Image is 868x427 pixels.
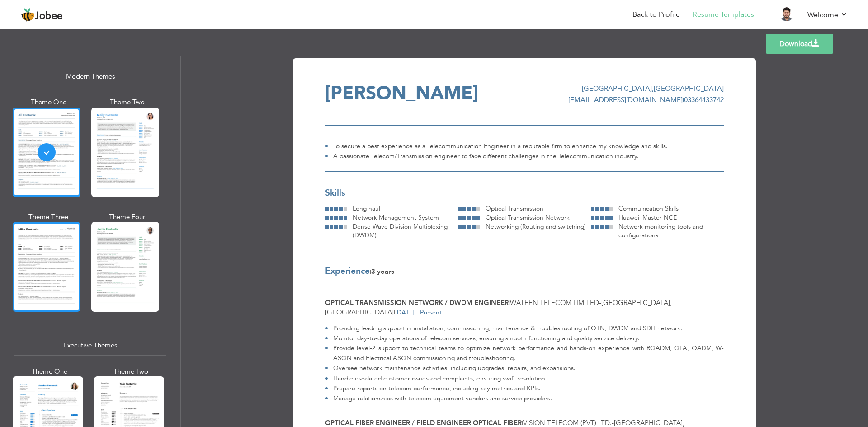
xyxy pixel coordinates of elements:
[683,95,684,104] span: |
[582,84,724,93] span: [GEOGRAPHIC_DATA] [GEOGRAPHIC_DATA]
[325,384,724,394] li: Prepare reports on telecom performance, including key metrics and KPIs.
[325,80,478,106] span: [PERSON_NAME]
[486,222,586,231] span: Networking (Routing and switching)
[652,84,654,93] span: ,
[779,7,794,21] img: Profile Img
[395,308,442,317] span: [DATE] - Present
[325,324,724,333] li: Providing leading support in installation, commissioning, maintenance & troubleshooting of OTN, D...
[93,98,161,107] div: Theme Two
[370,267,371,276] span: |
[325,141,668,151] li: To secure a best experience as a Telecommunication Engineer in a reputable firm to enhance my kno...
[20,8,35,22] img: jobee.io
[96,367,166,376] div: Theme Two
[486,213,570,222] span: Optical Transmission Network
[325,298,509,307] span: Optical Transmission Network / DWDM Engineer
[599,298,601,307] span: -
[632,9,680,20] a: Back to Profile
[14,67,166,86] div: Modern Themes
[618,204,679,213] span: Communication Skills
[618,213,677,222] span: Huawei iMaster NCE
[807,9,848,20] a: Welcome
[684,95,724,104] span: 03364433742
[486,204,543,213] span: Optical Transmission
[394,308,395,317] span: |
[371,267,394,276] span: 3 Years
[14,98,82,107] div: Theme One
[568,95,683,104] span: [EMAIL_ADDRESS][DOMAIN_NAME]
[601,298,670,307] span: [GEOGRAPHIC_DATA]
[325,374,724,384] li: Handle escalated customer issues and complaints, ensuring swift resolution.
[325,363,724,373] li: Oversee network maintenance activities, including upgrades, repairs, and expansions.
[325,333,724,343] li: Monitor day-to-day operations of telecom services, ensuring smooth functioning and quality servic...
[618,222,703,240] span: Network monitoring tools and configurations
[353,213,439,222] span: Network Management System
[353,222,448,240] span: Dense Wave Division Multiplexing (DWDM)
[510,298,599,307] span: Wateen Telecom Limited
[353,204,380,213] span: Long haul
[35,11,63,21] span: Jobee
[325,151,668,161] li: A passionate Telecom/Transmission engineer to face different challenges in the Telecommunication ...
[325,265,370,277] span: Experience
[325,394,724,404] li: Manage relationships with telecom equipment vendors and service providers.
[20,8,63,22] a: Jobee
[325,187,724,199] div: Skills
[509,298,510,307] span: |
[14,367,85,376] div: Theme One
[14,212,82,222] div: Theme Three
[325,343,724,363] li: Provide level-2 support to technical teams to optimize network performance and hands-on experienc...
[693,9,754,20] a: Resume Templates
[93,212,161,222] div: Theme Four
[14,336,166,355] div: Executive Themes
[670,298,672,307] span: ,
[766,34,833,54] a: Download
[325,308,394,317] span: [GEOGRAPHIC_DATA]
